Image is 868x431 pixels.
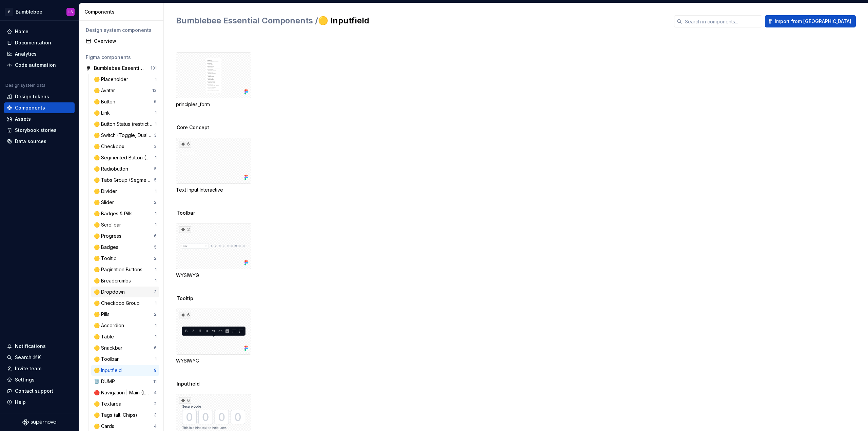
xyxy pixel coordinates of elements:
div: 1 [155,121,157,127]
div: Storybook stories [15,127,57,134]
div: 🟡 Link [94,110,113,116]
div: WYSIWYG [176,272,251,279]
span: Bumblebee Essential Components / [176,16,318,25]
div: 1 [155,356,157,362]
div: 5 [154,244,157,250]
div: 2 [154,312,157,317]
a: 🟡 Checkbox3 [91,141,159,152]
a: 🟡 Progress6 [91,231,159,241]
button: Notifications [4,341,75,352]
div: Figma components [86,54,157,61]
div: 🟡 Accordion [94,322,127,329]
button: Help [4,397,75,408]
a: Assets [4,114,75,124]
div: 🟡 Tooltip [94,255,119,262]
a: 🟡 Tabs Group (Segmented Control) - Single Select5 [91,175,159,185]
div: 1 [155,300,157,306]
div: 131 [151,65,157,71]
a: 🗑️ DUMP11 [91,376,159,387]
div: 1 [155,155,157,160]
a: 🟡 Inputfield9 [91,365,159,376]
div: 2WYSIWYG [176,223,251,279]
div: Components [15,104,45,111]
div: 🟡 Slider [94,199,117,206]
div: 4 [154,390,157,395]
div: 13 [152,88,157,93]
div: Design system components [86,27,157,34]
div: Invite team [15,365,41,372]
a: 🟡 Dropdown3 [91,287,159,297]
div: 1 [155,323,157,328]
div: 🟡 Dropdown [94,289,127,295]
div: 3 [154,289,157,295]
div: 🟡 Badges [94,244,121,251]
a: Storybook stories [4,125,75,136]
div: Components [84,8,161,15]
span: Toolbar [177,210,195,216]
div: 🟡 Button [94,98,118,105]
a: 🟡 Badges & Pills1 [91,208,159,219]
div: 6Text Input Interactive [176,138,251,193]
a: 🟡 Tooltip2 [91,253,159,264]
a: 🔴 Navigation | Main (Legacy)4 [91,387,159,398]
a: 🟡 Table1 [91,331,159,342]
div: V [5,8,13,16]
div: Help [15,399,26,406]
div: 🟡 Textarea [94,400,124,407]
a: 🟡 Snackbar6 [91,342,159,353]
div: 2 [179,226,191,233]
div: 2 [154,256,157,261]
div: 🟡 Divider [94,188,120,195]
div: 🟡 Scrollbar [94,221,124,228]
div: 🟡 Badges & Pills [94,210,135,217]
div: 6 [154,345,157,351]
div: Home [15,28,28,35]
a: 🟡 Tags (alt. Chips)3 [91,410,159,420]
a: Analytics [4,48,75,59]
a: 🟡 Button Status (restricted usage!)1 [91,119,159,130]
div: 🟡 Toolbar [94,356,121,363]
a: 🟡 Radiobutton5 [91,163,159,174]
div: Bumblebee [16,8,42,15]
div: 4 [154,424,157,429]
div: Contact support [15,388,53,394]
div: 6WYSIWYG [176,309,251,364]
div: Documentation [15,39,51,46]
a: Overview [83,36,159,46]
div: Code automation [15,62,56,68]
div: 6 [179,397,191,404]
a: 🟡 Avatar13 [91,85,159,96]
span: Import from [GEOGRAPHIC_DATA] [775,18,851,25]
span: Inputfield [177,380,200,387]
div: 1 [155,267,157,272]
div: 🟡 Inputfield [94,367,124,374]
a: Settings [4,374,75,385]
a: Code automation [4,60,75,71]
div: 5 [154,166,157,172]
span: Core Concept [177,124,209,131]
div: 1 [155,189,157,194]
div: 1 [155,222,157,228]
div: Notifications [15,343,46,350]
a: Documentation [4,37,75,48]
div: 6 [179,312,191,318]
div: LS [68,9,73,15]
a: 🟡 Segmented Button (Button Group) - Multi-Select1 [91,152,159,163]
div: 3 [154,412,157,418]
a: 🟡 Scrollbar1 [91,219,159,230]
a: 🟡 Placeholder1 [91,74,159,85]
div: 🟡 Checkbox Group [94,300,142,307]
a: 🟡 Accordion1 [91,320,159,331]
div: Bumblebee Essential Components [94,65,144,72]
div: 11 [153,379,157,384]
a: Bumblebee Essential Components131 [83,63,159,74]
div: 🔴 Navigation | Main (Legacy) [94,389,154,396]
div: 🟡 Button Status (restricted usage!) [94,121,155,128]
div: Analytics [15,51,37,57]
svg: Supernova Logo [22,419,56,426]
div: Design tokens [15,93,49,100]
a: 🟡 Button6 [91,96,159,107]
div: Design system data [5,83,45,88]
div: principles_form [176,101,251,108]
div: 🟡 Progress [94,233,124,239]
